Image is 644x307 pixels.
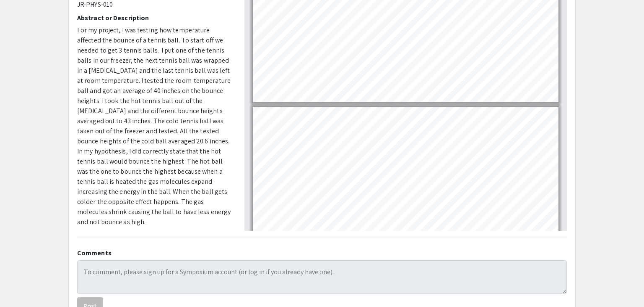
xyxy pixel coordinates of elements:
iframe: Chat [6,269,36,301]
h2: Comments [77,249,567,257]
h2: Abstract or Description [77,14,232,22]
div: Page 2 [249,103,562,283]
span: For my project, I was testing how temperature affected the bounce of a tennis ball. To start off ... [77,26,231,226]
